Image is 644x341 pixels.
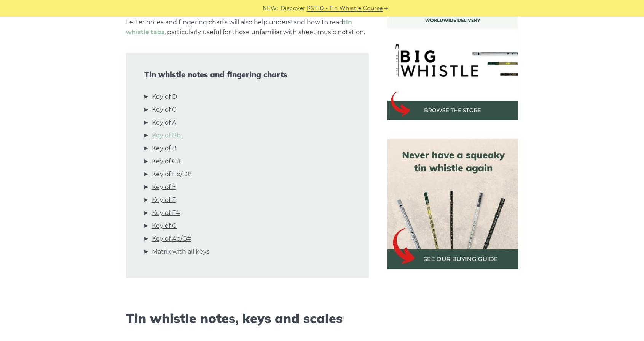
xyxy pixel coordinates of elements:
[152,144,177,153] a: Key of B
[126,311,369,327] h2: Tin whistle notes, keys and scales
[152,195,176,205] a: Key of F
[152,208,180,218] a: Key of F#
[281,4,306,13] span: Discover
[152,221,177,231] a: Key of G
[144,70,351,79] span: Tin whistle notes and fingering charts
[152,182,176,192] a: Key of E
[152,234,191,244] a: Key of Ab/G#
[152,105,177,115] a: Key of C
[307,4,383,13] a: PST10 - Tin Whistle Course
[152,156,181,166] a: Key of C#
[263,4,278,13] span: NEW:
[152,131,181,141] a: Key of Bb
[152,169,191,179] a: Key of Eb/D#
[152,247,210,257] a: Matrix with all keys
[387,139,518,269] img: tin whistle buying guide
[152,118,176,128] a: Key of A
[152,92,177,102] a: Key of D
